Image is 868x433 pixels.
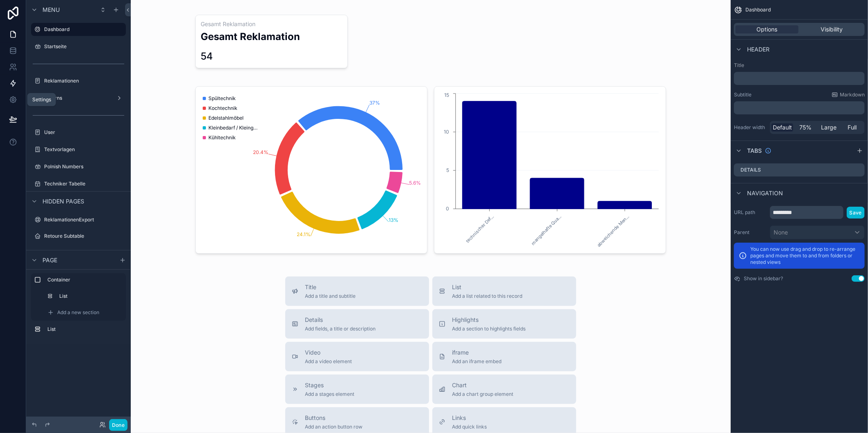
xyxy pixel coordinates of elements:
span: Video [305,348,352,357]
div: scrollable content [734,101,865,114]
span: Tabs [747,147,762,155]
label: List [47,326,123,333]
label: Parent [734,229,767,236]
label: URL path [734,209,767,216]
label: Show in sidebar? [744,275,783,282]
div: scrollable content [26,270,131,344]
span: Large [821,123,837,132]
span: Hidden pages [43,197,84,205]
button: ListAdd a list related to this record [432,277,576,306]
label: Textvorlagen [44,146,124,153]
button: TitleAdd a title and subtitle [285,277,429,306]
label: Title [734,62,865,69]
label: Dashboard [44,26,121,33]
span: Add a new section [57,309,99,316]
span: Header [747,45,770,54]
span: Add a stages element [305,391,354,397]
a: Techniker Tabelle [31,177,126,190]
button: None [770,225,865,239]
label: Header width [734,124,767,131]
span: Buttons [305,414,362,422]
span: Add a list related to this record [452,293,522,299]
label: Reklamationen [44,78,124,84]
span: 75% [800,123,812,132]
button: DetailsAdd fields, a title or description [285,309,429,339]
button: iframeAdd an iframe embed [432,342,576,371]
a: User [31,126,126,139]
label: Startseite [44,43,124,50]
span: Visibility [821,25,843,33]
a: Startseite [31,40,126,53]
label: Subtitle [734,92,752,98]
div: scrollable content [734,72,865,85]
label: User [44,129,124,136]
button: Save [847,207,865,219]
label: Details [740,167,761,173]
a: Polnish Numbers [31,160,126,173]
span: Add a video element [305,358,352,365]
span: Options [757,25,778,33]
label: Container [47,277,123,283]
span: List [452,283,522,291]
span: Highlights [452,316,526,324]
button: VideoAdd a video element [285,342,429,371]
span: Navigation [747,189,783,197]
label: ReklamationenExport [44,216,124,223]
label: Retoure Subtable [44,233,124,239]
label: List [59,293,121,299]
span: Add a chart group element [452,391,513,397]
a: Dashboard [31,23,126,36]
label: Polnish Numbers [44,163,124,170]
p: You can now use drag and drop to re-arrange pages and move them to and from folders or nested views [750,246,860,266]
span: iframe [452,348,501,357]
span: Add quick links [452,424,487,430]
a: Reklamationen [31,74,126,87]
div: Settings [32,96,51,103]
a: ReklamationenExport [31,213,126,226]
span: None [774,228,788,237]
a: Textvorlagen [31,143,126,156]
label: Techniker Tabelle [44,181,124,187]
span: Add an action button row [305,424,362,430]
span: Title [305,283,356,291]
span: Add fields, a title or description [305,326,376,332]
a: Markdown [832,92,865,98]
span: Stages [305,381,354,389]
a: Retoure Subtable [31,230,126,243]
span: Links [452,414,487,422]
span: Page [43,256,57,264]
span: Add a title and subtitle [305,293,356,299]
span: Details [305,316,376,324]
button: StagesAdd a stages element [285,375,429,404]
span: Markdown [840,92,865,98]
span: Dashboard [745,7,771,13]
span: Default [773,123,792,132]
button: Done [109,419,128,431]
a: Returns [31,92,126,105]
label: Returns [44,95,113,101]
span: Add a section to highlights fields [452,326,526,332]
span: Chart [452,381,513,389]
span: Menu [43,6,60,14]
button: ChartAdd a chart group element [432,375,576,404]
button: HighlightsAdd a section to highlights fields [432,309,576,339]
span: Add an iframe embed [452,358,501,365]
span: Full [848,123,857,132]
